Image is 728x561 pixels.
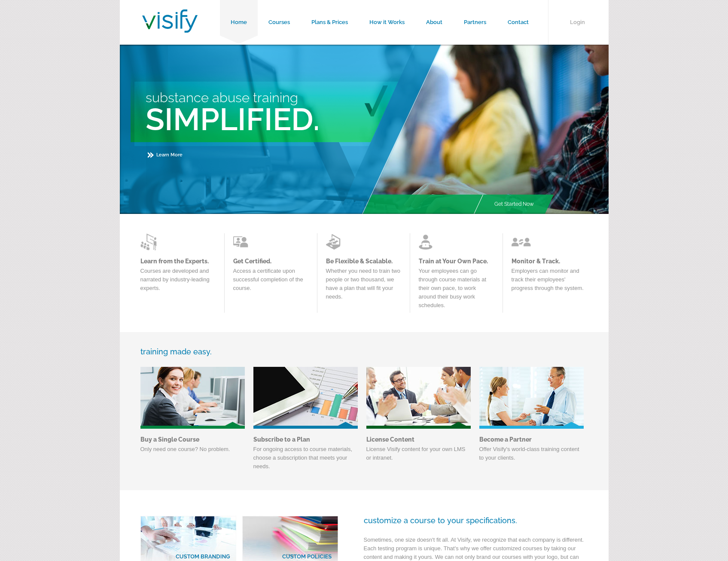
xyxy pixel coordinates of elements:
a: License Content [366,436,471,443]
a: Train at Your Own Pace. [419,258,494,265]
a: Subscribe to a Plan [253,436,358,443]
p: License Visify content for your own LMS or intranet. [366,445,471,466]
h3: training made easy. [140,347,588,356]
h3: Customize a course to your specifications. [140,516,588,525]
p: Access a certificate upon successful completion of the course. [233,267,308,297]
a: Monitor & Track. [512,258,587,265]
a: Become a Partner [479,436,584,443]
img: Learn from the Experts [419,233,438,250]
a: Subscribe to a Plan [253,367,358,430]
img: Visify Training [142,9,198,33]
img: Buy a Single Course [140,367,245,429]
h3: Substance Abuse Training [146,90,444,105]
a: Learn from the Experts. [140,258,216,265]
img: Learn from the Experts [233,233,253,250]
p: Employers can monitor and track their employees' progress through the system. [512,267,587,297]
img: Subscribe to a Plan [253,367,358,429]
p: Courses are developed and narrated by industry-leading experts. [140,267,216,297]
a: Get Certified. [233,258,308,265]
p: Whether you need to train two people or two thousand, we have a plan that will fit your needs. [326,267,401,305]
a: Be Flexible & Scalable. [326,258,401,265]
img: Become a Partner [479,367,584,429]
img: Learn from the Experts [326,233,345,250]
a: Content Licensing [366,367,471,430]
p: Offer Visify's world-class training content to your clients. [479,445,584,466]
img: Content Licensing [366,367,471,429]
p: For ongoing access to course materials, choose a subscription that meets your needs. [253,445,358,475]
img: Learn from the Experts [512,233,531,250]
a: Learn More [148,152,183,158]
a: Become a Partner [479,367,584,430]
p: Only need one course? No problem. [140,445,245,458]
a: Get Started Now [484,195,545,214]
p: Your employees can go through course materials at their own pace, to work around their busy work ... [419,267,494,314]
a: Buy a Single Course [140,367,245,430]
a: Buy a Single Course [140,436,245,443]
a: Visify Training [142,23,198,35]
img: Learn from the Experts [140,233,160,250]
img: Main Image [361,45,609,214]
h2: Simplified. [146,101,444,137]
